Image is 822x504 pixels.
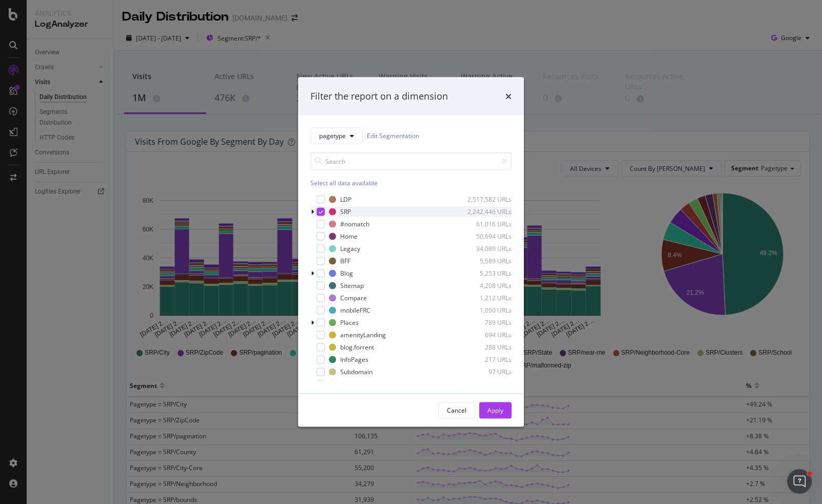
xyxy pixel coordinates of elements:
div: Filter the report on a dimension [310,90,448,103]
div: 288 URLs [461,343,512,352]
button: pagetype [310,127,363,144]
button: Apply [479,402,512,418]
div: SRP [340,207,351,216]
div: 97 URLs [461,367,512,376]
div: 61,016 URLs [461,220,512,228]
div: 217 URLs [461,355,512,364]
div: LocalGuide [340,380,372,389]
div: 1,212 URLs [461,294,512,302]
button: Cancel [438,402,475,418]
div: Cancel [447,406,466,415]
div: mobileFRC [340,306,370,315]
div: 694 URLs [461,331,512,339]
div: Compare [340,294,367,302]
div: 789 URLs [461,318,512,327]
div: 10 URLs [461,380,512,389]
div: 1,050 URLs [461,306,512,315]
div: #nomatch [340,220,369,228]
div: 2,242,446 URLs [461,207,512,216]
div: Legacy [340,244,360,253]
div: Select all data available [310,178,512,187]
div: Sitemap [340,281,364,290]
div: 34,089 URLs [461,244,512,253]
div: 2,517,582 URLs [461,195,512,204]
div: 50,694 URLs [461,232,512,241]
div: 5,589 URLs [461,257,512,265]
div: Blog [340,269,353,278]
div: 4,208 URLs [461,281,512,290]
iframe: Intercom live chat [787,469,812,494]
div: modal [298,77,524,427]
div: Apply [487,406,503,415]
div: InfoPages [340,355,368,364]
div: Subdomain [340,367,373,376]
div: 5,253 URLs [461,269,512,278]
div: amenityLanding [340,331,386,339]
input: Search [310,152,512,170]
span: pagetype [319,131,346,140]
div: Home [340,232,358,241]
div: LDP [340,195,351,204]
a: Edit Segmentation [367,130,419,141]
div: BFF [340,257,350,265]
div: blog.forrent [340,343,374,352]
div: Places [340,318,359,327]
div: times [505,90,512,103]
